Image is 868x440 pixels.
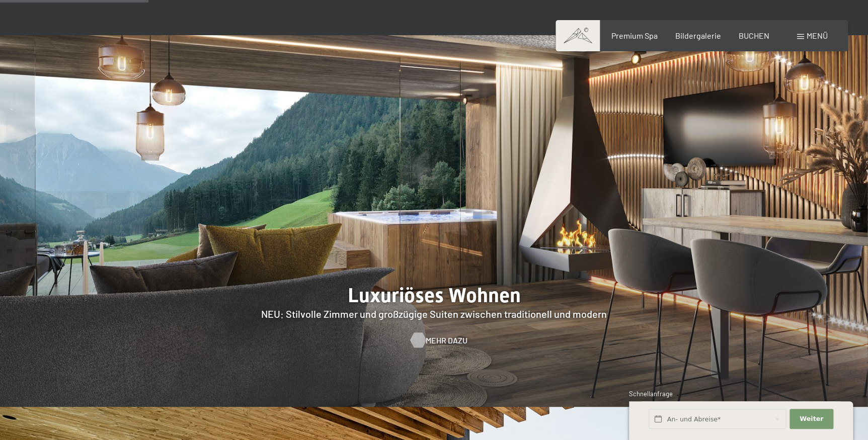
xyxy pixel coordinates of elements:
span: Mehr dazu [426,335,467,346]
a: Bildergalerie [675,31,721,40]
button: Weiter [790,409,833,429]
a: Premium Spa [611,31,657,40]
span: Schnellanfrage [629,390,673,398]
span: Menü [807,31,828,40]
a: Mehr dazu [411,335,457,346]
a: BUCHEN [739,31,769,40]
span: Weiter [800,414,823,423]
